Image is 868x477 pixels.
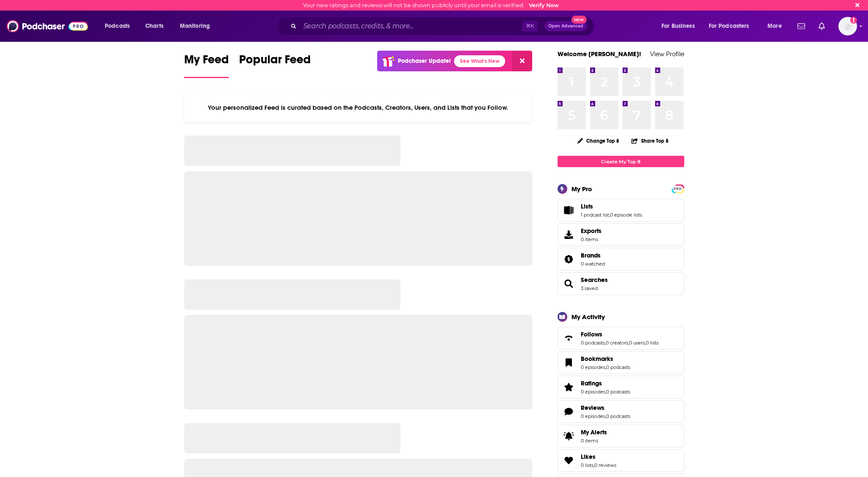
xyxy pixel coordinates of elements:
a: My Alerts [558,425,684,447]
span: New [571,16,587,24]
button: open menu [99,19,141,33]
a: 0 lists [581,462,593,468]
a: View Profile [650,50,684,58]
a: Lists [581,203,642,210]
span: Reviews [558,400,684,423]
div: Your personalized Feed is curated based on the Podcasts, Creators, Users, and Lists that you Follow. [184,93,533,122]
span: , [645,340,646,346]
span: Bookmarks [581,355,613,363]
a: Follows [581,331,658,338]
span: Exports [581,227,601,235]
a: 0 reviews [594,462,616,468]
a: Exports [558,223,684,246]
a: Brands [581,252,605,259]
button: Share Top 8 [631,133,669,149]
input: Search podcasts, credits, & more... [300,19,522,33]
a: 0 users [629,340,645,346]
span: Charts [145,20,163,32]
a: Verify Now [529,2,559,8]
span: My Alerts [581,428,607,436]
a: Likes [581,453,616,461]
span: , [605,389,606,395]
a: My Feed [184,52,229,78]
span: Open Advanced [548,24,583,28]
span: 0 items [581,438,607,444]
a: 0 episodes [581,364,605,370]
span: Exports [561,229,577,241]
span: Lists [581,203,593,210]
button: Change Top 8 [572,136,625,146]
a: Brands [561,253,577,265]
a: 0 creators [606,340,628,346]
a: See What's New [454,55,505,67]
span: Ratings [581,379,602,387]
span: Searches [558,272,684,295]
span: Popular Feed [239,52,311,72]
button: open menu [174,19,221,33]
a: 0 lists [646,340,658,346]
span: , [609,212,610,218]
svg: Email not verified [850,17,857,24]
a: Searches [561,278,577,290]
a: Reviews [581,404,630,412]
span: Podcasts [105,20,130,32]
a: Bookmarks [561,357,577,369]
button: Show profile menu [838,17,857,35]
a: Follows [561,332,577,344]
a: Lists [561,204,577,216]
span: Follows [558,327,684,350]
div: My Activity [571,313,605,321]
p: Podchaser Update! [398,57,451,65]
span: My Feed [184,52,229,72]
span: Likes [581,453,596,461]
span: Monitoring [180,20,210,32]
div: Search podcasts, credits, & more... [285,16,602,36]
a: Show notifications dropdown [815,19,828,33]
span: Follows [581,331,602,338]
a: 0 episode lists [610,212,642,218]
span: For Business [661,20,695,32]
span: Bookmarks [558,351,684,374]
span: For Podcasters [709,20,749,32]
span: Lists [558,199,684,222]
img: Podchaser - Follow, Share and Rate Podcasts [7,18,88,34]
span: Brands [581,252,601,259]
button: open menu [656,19,705,33]
span: , [628,340,629,346]
a: PRO [673,185,683,192]
span: , [605,340,606,346]
a: Likes [561,455,577,466]
a: 0 watched [581,261,605,267]
a: Welcome [PERSON_NAME]! [558,50,641,58]
span: Likes [558,449,684,472]
a: 0 podcasts [606,389,630,395]
span: My Alerts [561,430,577,442]
a: Popular Feed [239,52,311,78]
a: 0 episodes [581,413,605,419]
a: 3 saved [581,285,598,291]
span: Ratings [558,376,684,398]
span: , [605,364,606,370]
a: 0 podcasts [606,413,630,419]
a: 0 episodes [581,389,605,395]
a: Bookmarks [581,355,630,363]
span: More [767,20,782,32]
button: open menu [703,19,762,33]
span: , [605,413,606,419]
span: ⌘ K [522,21,538,32]
a: Create My Top 8 [558,156,684,167]
a: Ratings [561,381,577,393]
span: 0 items [581,236,601,242]
button: Open AdvancedNew [544,21,587,31]
a: Reviews [561,406,577,417]
span: Logged in as sgibby [838,17,857,35]
a: Ratings [581,379,630,387]
span: Reviews [581,404,604,412]
span: , [593,462,594,468]
a: Searches [581,276,608,284]
div: My Pro [571,185,592,193]
a: 0 podcasts [581,340,605,346]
